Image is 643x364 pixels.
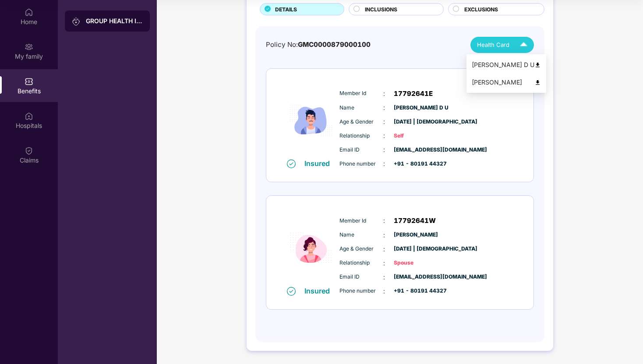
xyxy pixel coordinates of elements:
[339,118,383,126] span: Age & Gender
[339,217,383,225] span: Member Id
[285,210,337,286] img: icon
[516,37,531,53] img: Icuh8uwCUCF+XjCZyLQsAKiDCM9HiE6CMYmKQaPGkZKaA32CAAACiQcFBJY0IsAAAAASUVORK5CYII=
[472,60,541,70] div: [PERSON_NAME] D U
[339,132,383,140] span: Relationship
[339,245,383,253] span: Age & Gender
[287,287,296,296] img: svg+xml;base64,PHN2ZyB4bWxucz0iaHR0cDovL3d3dy53My5vcmcvMjAwMC9zdmciIHdpZHRoPSIxNiIgaGVpZ2h0PSIxNi...
[383,216,385,226] span: :
[470,37,534,53] button: Health Card
[394,88,433,99] span: 17792641E
[394,245,438,253] span: [DATE] | [DEMOGRAPHIC_DATA]
[25,112,33,120] img: svg+xml;base64,PHN2ZyBpZD0iSG9zcGl0YWxzIiB4bWxucz0iaHR0cDovL3d3dy53My5vcmcvMjAwMC9zdmciIHdpZHRoPS...
[383,89,385,99] span: :
[304,286,335,295] div: Insured
[394,146,438,154] span: [EMAIL_ADDRESS][DOMAIN_NAME]
[394,160,438,168] span: +91 - 80191 44327
[25,77,33,86] img: svg+xml;base64,PHN2ZyBpZD0iQmVuZWZpdHMiIHhtbG5zPSJodHRwOi8vd3d3LnczLm9yZy8yMDAwL3N2ZyIgd2lkdGg9Ij...
[383,272,385,282] span: :
[339,287,383,295] span: Phone number
[383,145,385,155] span: :
[285,82,337,159] img: icon
[339,231,383,239] span: Name
[383,117,385,127] span: :
[394,287,438,295] span: +91 - 80191 44327
[287,159,296,168] img: svg+xml;base64,PHN2ZyB4bWxucz0iaHR0cDovL3d3dy53My5vcmcvMjAwMC9zdmciIHdpZHRoPSIxNiIgaGVpZ2h0PSIxNi...
[86,17,143,25] div: GROUP HEALTH INSURANCE
[298,40,371,49] span: GMC0000879000100
[25,146,33,155] img: svg+xml;base64,PHN2ZyBpZD0iQ2xhaW0iIHhtbG5zPSJodHRwOi8vd3d3LnczLm9yZy8yMDAwL3N2ZyIgd2lkdGg9IjIwIi...
[534,79,541,86] img: svg+xml;base64,PHN2ZyB4bWxucz0iaHR0cDovL3d3dy53My5vcmcvMjAwMC9zdmciIHdpZHRoPSI0OCIgaGVpZ2h0PSI0OC...
[534,62,541,68] img: svg+xml;base64,PHN2ZyB4bWxucz0iaHR0cDovL3d3dy53My5vcmcvMjAwMC9zdmciIHdpZHRoPSI0OCIgaGVpZ2h0PSI0OC...
[477,40,509,49] span: Health Card
[394,104,438,112] span: [PERSON_NAME] D U
[383,258,385,268] span: :
[394,231,438,239] span: [PERSON_NAME]
[339,146,383,154] span: Email ID
[383,244,385,254] span: :
[25,8,33,17] img: svg+xml;base64,PHN2ZyBpZD0iSG9tZSIgeG1sbnM9Imh0dHA6Ly93d3cudzMub3JnLzIwMDAvc3ZnIiB3aWR0aD0iMjAiIG...
[394,259,438,267] span: Spouse
[339,160,383,168] span: Phone number
[383,159,385,169] span: :
[25,42,33,51] img: svg+xml;base64,PHN2ZyB3aWR0aD0iMjAiIGhlaWdodD0iMjAiIHZpZXdCb3g9IjAgMCAyMCAyMCIgZmlsbD0ibm9uZSIgeG...
[339,259,383,267] span: Relationship
[383,131,385,141] span: :
[339,273,383,281] span: Email ID
[339,104,383,112] span: Name
[464,5,498,14] span: EXCLUSIONS
[383,103,385,113] span: :
[394,273,438,281] span: [EMAIL_ADDRESS][DOMAIN_NAME]
[72,17,81,26] img: svg+xml;base64,PHN2ZyB3aWR0aD0iMjAiIGhlaWdodD0iMjAiIHZpZXdCb3g9IjAgMCAyMCAyMCIgZmlsbD0ibm9uZSIgeG...
[394,132,438,140] span: Self
[275,5,297,14] span: DETAILS
[365,5,397,14] span: INCLUSIONS
[394,118,438,126] span: [DATE] | [DEMOGRAPHIC_DATA]
[304,159,335,168] div: Insured
[394,216,436,226] span: 17792641W
[383,230,385,240] span: :
[266,39,371,50] div: Policy No:
[472,78,541,87] div: [PERSON_NAME]
[383,286,385,296] span: :
[339,89,383,98] span: Member Id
